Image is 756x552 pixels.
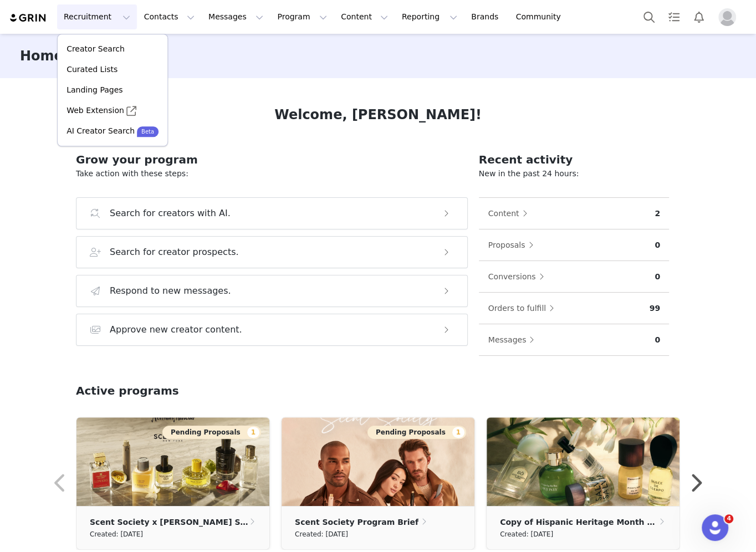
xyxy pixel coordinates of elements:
[655,334,660,346] p: 0
[295,528,348,540] small: Created: [DATE]
[655,239,660,251] p: 0
[110,246,239,259] h3: Search for creator prospects.
[395,4,464,29] button: Reporting
[655,271,660,283] p: 0
[102,229,207,251] button: I need help using GRIN
[464,4,508,29] a: Brands
[90,516,248,528] p: Scent Society x [PERSON_NAME] Select Campaign
[54,14,138,25] p: The team can also help
[76,275,468,307] button: Respond to new messages.
[67,105,124,116] p: Web Extension
[295,516,418,528] p: Scent Society Program Brief
[702,514,728,541] iframe: Intercom live chat
[488,205,533,222] button: Content
[67,43,125,55] p: Creator Search
[67,64,118,75] p: Curated Lists
[76,151,468,168] h2: Grow your program
[76,382,179,399] h2: Active programs
[195,4,214,24] div: Close
[76,314,468,346] button: Approve new creator content.
[479,151,669,168] h2: Recent activity
[76,417,269,506] img: 5a84201e-bfdd-4005-b092-0512a1261a2f.jpg
[32,6,49,24] img: Profile image for GRIN Helper
[509,4,573,29] a: Community
[18,50,173,83] div: Hello! How can we help? Select from options below or feel free to type your question here.
[712,8,747,26] button: Profile
[500,516,657,528] p: Copy of Hispanic Heritage Month Challenge
[141,127,154,136] p: Beta
[76,168,468,180] p: Take action with these steps:
[367,426,466,439] button: Pending Proposals1
[487,417,680,506] img: f96dcdf2-12d6-495d-96aa-7f94b8eec18c.png
[116,310,207,333] button: Strategy Questions
[20,46,63,66] h3: Home
[137,4,201,29] button: Contacts
[18,91,130,98] div: GRIN Helper • AI Agent • Just now
[67,125,135,137] p: AI Creator Search
[7,4,28,25] button: go back
[35,363,44,372] button: Emoji picker
[50,283,207,305] button: I have a GRIN Subscription or Billing
[190,359,208,376] button: Send a message…
[70,363,79,372] button: Start recording
[9,340,212,359] textarea: Ask a question…
[110,323,242,336] h3: Approve new creator content.
[202,4,270,29] button: Messages
[479,168,669,180] p: New in the past 24 hours:
[662,4,686,29] a: Tasks
[500,528,553,540] small: Created: [DATE]
[488,331,540,349] button: Messages
[655,208,660,219] p: 2
[718,8,736,26] img: placeholder-profile.jpg
[9,43,213,114] div: GRIN Helper says…
[282,417,474,506] img: fb171161-fef9-459f-bc4c-298cbd1a748e.png
[57,4,137,29] button: Recruitment
[90,528,143,540] small: Created: [DATE]
[9,43,182,89] div: Hello! How can we help? Select from options below or feel free to type your question here.GRIN He...
[173,4,195,25] button: Home
[110,207,231,220] h3: Search for creators with AI.
[103,256,207,278] button: My Creators need help
[687,4,711,29] button: Notifications
[17,363,26,372] button: Upload attachment
[637,4,661,29] button: Search
[270,4,334,29] button: Program
[724,514,733,523] span: 4
[54,6,108,14] h1: GRIN Helper
[488,299,560,317] button: Orders to fulfill
[334,4,395,29] button: Content
[110,284,231,298] h3: Respond to new messages.
[488,268,550,285] button: Conversions
[76,197,468,229] button: Search for creators with AI.
[488,236,539,254] button: Proposals
[274,105,482,125] h1: Welcome, [PERSON_NAME]!
[650,303,660,314] p: 99
[162,426,261,439] button: Pending Proposals1
[53,363,62,372] button: Gif picker
[67,84,122,96] p: Landing Pages
[9,13,48,23] img: grin logo
[76,236,468,268] button: Search for creator prospects.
